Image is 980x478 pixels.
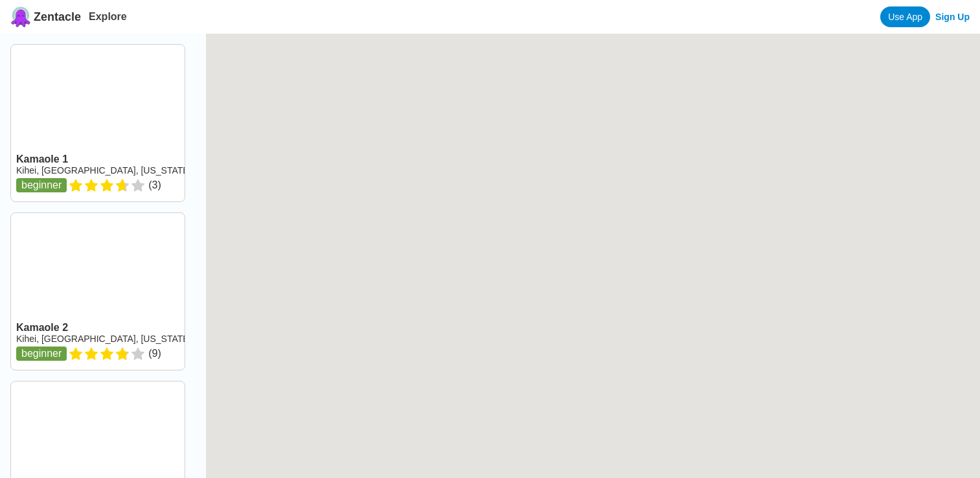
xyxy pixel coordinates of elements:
a: Zentacle logoZentacle [10,6,81,27]
a: Sign Up [935,12,970,22]
span: Zentacle [34,10,81,24]
a: Kihei, [GEOGRAPHIC_DATA], [US_STATE] [16,334,191,344]
img: Zentacle logo [10,6,31,27]
a: Explore [89,11,127,22]
a: Kihei, [GEOGRAPHIC_DATA], [US_STATE] [16,165,191,176]
a: Use App [880,6,930,27]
